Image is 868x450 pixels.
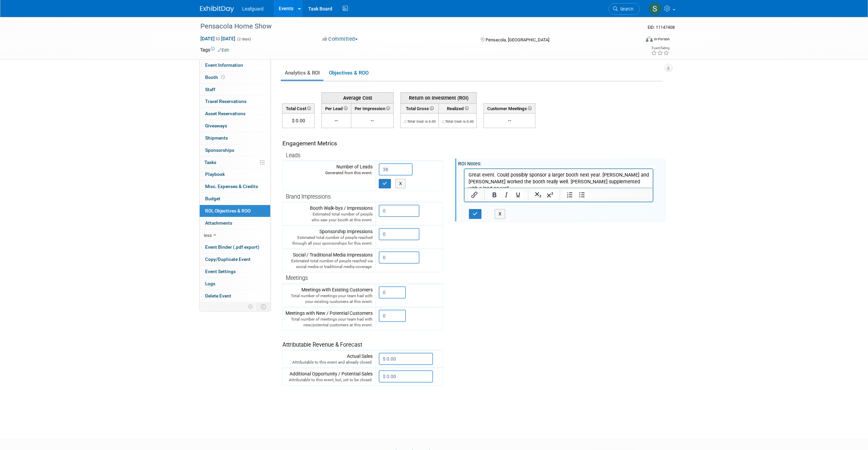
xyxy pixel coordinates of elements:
a: less [200,229,270,241]
td: Toggle Event Tabs [257,302,271,311]
span: (2 days) [237,37,251,41]
span: Event Settings [205,269,236,274]
div: Total number of meetings your team had with new/potential customers at this event. [285,316,373,328]
span: Staff [205,87,215,92]
button: X [395,179,406,188]
div: Engagement Metrics [282,139,440,148]
a: Giveaways [200,120,270,132]
span: Attachments [205,220,232,226]
button: Underline [512,190,524,200]
a: Asset Reservations [200,108,270,120]
span: Budget [205,196,220,201]
span: Event Information [205,62,243,68]
span: Tasks [204,160,216,165]
a: Misc. Expenses & Credits [200,181,270,192]
body: Rich Text Area. Press ALT-0 for help. [4,3,185,23]
a: Analytics & ROI [281,66,323,80]
div: Meetings with Existing Customers [285,286,373,305]
a: Budget [200,193,270,205]
div: Booth Walk-bys / Impressions [285,205,373,223]
th: Realized [439,103,477,113]
a: Edit [218,48,229,53]
div: Generated from this event. [285,170,373,176]
div: Social / Traditional Media Impressions [285,251,373,270]
th: Total Cost [282,103,315,113]
button: Bold [489,190,500,200]
th: Average Cost [322,92,394,103]
span: Sponsorships [205,147,234,153]
span: Asset Reservations [205,111,245,116]
a: Logs [200,278,270,290]
span: Leads [286,152,300,159]
div: In-Person [654,37,670,42]
button: Bullet list [576,190,588,200]
div: Event Format [600,35,670,45]
td: Personalize Event Tab Strip [245,302,257,311]
span: Logs [205,281,215,286]
span: Booth not reserved yet [220,75,226,80]
span: Giveaways [205,123,227,128]
div: Estimated total number of people who saw your booth at this event. [285,211,373,223]
div: Attributable Revenue & Forecast [282,332,439,349]
span: -- [371,118,374,123]
div: Number of Leads [285,163,373,176]
button: Numbered list [564,190,576,200]
div: -- [487,117,532,124]
p: Great event. Could possibly sponsor a larger booth next year. [PERSON_NAME] and [PERSON_NAME] wor... [4,3,184,23]
span: Misc. Expenses & Credits [205,184,258,189]
div: Event Rating [651,46,669,50]
th: Per Lead [322,103,351,113]
button: Insert/edit link [469,190,480,200]
a: Sponsorships [200,144,270,156]
a: Objectives & ROO [325,66,372,80]
a: Shipments [200,132,270,144]
span: Travel Reservations [205,99,246,104]
a: Delete Event [200,290,270,302]
span: Booth [205,75,226,80]
a: Attachments [200,217,270,229]
img: ExhibitDay [200,6,234,13]
a: Event Information [200,59,270,71]
a: Event Binder (.pdf export) [200,241,270,253]
div: Actual Sales [285,353,373,365]
button: Italic [500,190,512,200]
button: X [495,209,506,219]
div: Sponsorship Impressions [285,228,373,246]
span: Brand Impressions [286,193,331,200]
div: Total number of meetings your team had with your existing customers at this event. [285,293,373,305]
span: [DATE] [DATE] [200,36,236,42]
div: ROI Notes: [458,159,666,167]
a: Travel Reservations [200,96,270,107]
span: Pensacola, [GEOGRAPHIC_DATA] [486,37,549,42]
span: Meetings [286,275,308,281]
div: The Total Cost for this event needs to be greater than 0.00 in order for ROI to get calculated. S... [403,117,436,124]
div: Attributable to this event and already closed. [285,360,373,365]
span: Event Binder (.pdf export) [205,244,259,250]
button: Superscript [544,190,556,200]
span: -- [335,118,338,123]
span: to [215,36,221,41]
th: Customer Meetings [484,103,535,113]
a: Staff [200,84,270,96]
div: Attributable to this event, but, yet to be closed. [285,377,373,383]
span: Copy/Duplicate Event [205,257,251,262]
span: Search [618,6,633,12]
div: Pensacola Home Show [198,20,630,33]
span: ROI, Objectives & ROO [205,208,251,213]
div: Additional Opportunity / Potential Sales [285,370,373,383]
a: Event Settings [200,266,270,278]
span: less [204,232,212,238]
th: Total Gross [401,103,439,113]
a: Copy/Duplicate Event [200,253,270,265]
div: The Total Cost for this event needs to be greater than 0.00 in order for ROI to get calculated. S... [441,117,474,124]
span: Playbook [205,171,225,177]
a: Booth [200,71,270,83]
div: Estimated total number of people reached via social media or traditional media coverage. [285,258,373,270]
button: Subscript [532,190,544,200]
div: Meetings with New / Potential Customers [285,310,373,328]
td: Tags [200,46,229,53]
img: Format-Inperson.png [646,36,653,42]
a: ROI, Objectives & ROO [200,205,270,217]
span: Shipments [205,135,228,141]
a: Playbook [200,168,270,180]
